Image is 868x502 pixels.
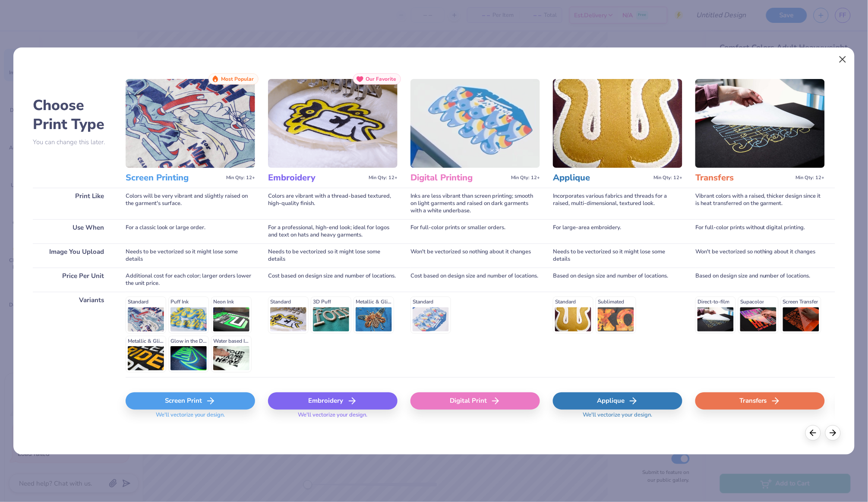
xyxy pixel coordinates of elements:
h3: Transfers [695,172,792,183]
h2: Choose Print Type [33,96,113,134]
div: Additional cost for each color; larger orders lower the unit price. [126,268,255,292]
div: Print Like [33,188,113,219]
img: Embroidery [268,79,398,168]
span: Our Favorite [366,76,396,82]
img: Digital Printing [410,79,540,168]
h3: Screen Printing [126,172,223,183]
div: Variants [33,292,113,377]
span: Min Qty: 12+ [796,175,825,181]
h3: Embroidery [268,172,365,183]
img: Screen Printing [126,79,255,168]
span: Min Qty: 12+ [226,175,255,181]
div: Embroidery [268,392,398,410]
button: Close [835,51,851,68]
img: Applique [553,79,682,168]
div: Inks are less vibrant than screen printing; smooth on light garments and raised on dark garments ... [410,188,540,219]
div: Transfers [695,392,825,410]
span: Min Qty: 12+ [653,175,682,181]
span: We'll vectorize your design. [152,411,229,424]
span: Most Popular [221,76,254,82]
span: Min Qty: 12+ [369,175,398,181]
span: We'll vectorize your design. [295,411,371,424]
div: Digital Print [410,392,540,410]
div: Based on design size and number of locations. [553,268,682,292]
div: For full-color prints without digital printing. [695,219,825,243]
div: Incorporates various fabrics and threads for a raised, multi-dimensional, textured look. [553,188,682,219]
img: Transfers [695,79,825,168]
p: You can change this later. [33,139,113,146]
div: Cost based on design size and number of locations. [268,268,398,292]
div: Colors will be very vibrant and slightly raised on the garment's surface. [126,188,255,219]
div: Image You Upload [33,243,113,268]
div: Price Per Unit [33,268,113,292]
div: Needs to be vectorized so it might lose some details [126,243,255,268]
div: For full-color prints or smaller orders. [410,219,540,243]
div: Colors are vibrant with a thread-based textured, high-quality finish. [268,188,398,219]
div: Based on design size and number of locations. [695,268,825,292]
div: Won't be vectorized so nothing about it changes [695,243,825,268]
div: For large-area embroidery. [553,219,682,243]
div: Vibrant colors with a raised, thicker design since it is heat transferred on the garment. [695,188,825,219]
div: Use When [33,219,113,243]
h3: Digital Printing [410,172,508,183]
div: Screen Print [126,392,255,410]
div: Cost based on design size and number of locations. [410,268,540,292]
span: Min Qty: 12+ [511,175,540,181]
h3: Applique [553,172,650,183]
div: For a professional, high-end look; ideal for logos and text on hats and heavy garments. [268,219,398,243]
span: We'll vectorize your design. [580,411,656,424]
div: Needs to be vectorized so it might lose some details [268,243,398,268]
div: Won't be vectorized so nothing about it changes [410,243,540,268]
div: Applique [553,392,682,410]
div: For a classic look or large order. [126,219,255,243]
div: Needs to be vectorized so it might lose some details [553,243,682,268]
